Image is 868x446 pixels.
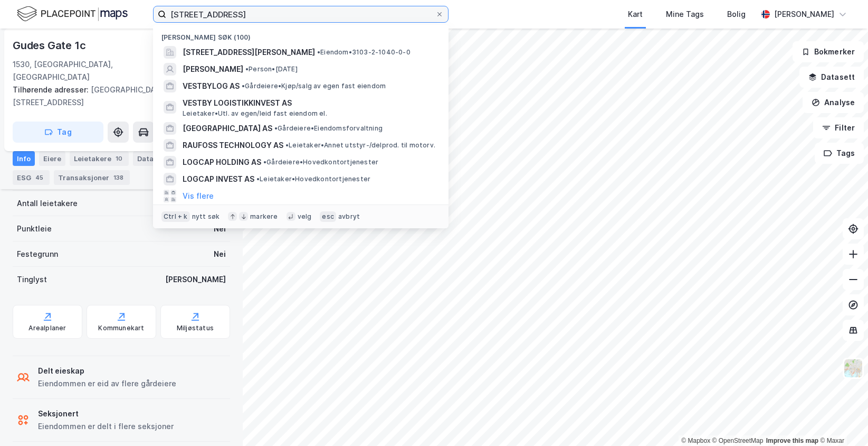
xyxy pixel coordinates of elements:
[298,212,312,221] div: velg
[183,80,240,92] span: VESTBYLOG AS
[192,212,220,221] div: nytt søk
[28,324,66,332] div: Arealplaner
[245,65,298,73] span: Person • [DATE]
[38,420,174,433] div: Eiendommen er delt i flere seksjoner
[17,248,58,261] div: Festegrunn
[38,407,174,420] div: Seksjonert
[666,8,704,21] div: Mine Tags
[183,63,243,76] span: [PERSON_NAME]
[166,6,435,22] input: Søk på adresse, matrikkel, gårdeiere, leietakere eller personer
[274,124,278,132] span: •
[263,158,266,166] span: •
[183,97,436,109] span: VESTBY LOGISTIKKINVEST AS
[113,153,125,164] div: 10
[317,48,320,56] span: •
[263,158,378,166] span: Gårdeiere • Hovedkontortjenester
[13,151,35,166] div: Info
[815,143,864,164] button: Tags
[177,324,214,332] div: Miljøstatus
[54,170,130,185] div: Transaksjoner
[320,211,336,222] div: esc
[766,437,818,444] a: Improve this map
[183,173,254,185] span: LOGCAP INVEST AS
[214,222,226,235] div: Nei
[13,83,222,109] div: [GEOGRAPHIC_DATA], [STREET_ADDRESS]
[285,141,435,150] span: Leietaker • Annet utstyr-/delprod. til motorv.
[183,139,283,152] span: RAUFOSS TECHNOLOGY AS
[70,151,129,166] div: Leietakere
[17,5,128,23] img: logo.f888ab2527a4732fd821a326f86c7f29.svg
[813,117,864,138] button: Filter
[183,190,214,202] button: Vis flere
[712,437,764,444] a: OpenStreetMap
[33,172,45,183] div: 45
[242,82,245,90] span: •
[161,211,190,222] div: Ctrl + k
[245,65,249,73] span: •
[793,41,864,62] button: Bokmerker
[13,122,103,143] button: Tag
[98,324,144,332] div: Kommunekart
[727,8,746,21] div: Bolig
[338,212,360,221] div: avbryt
[183,46,315,59] span: [STREET_ADDRESS][PERSON_NAME]
[111,172,126,183] div: 138
[256,175,370,183] span: Leietaker • Hovedkontortjenester
[183,122,272,135] span: [GEOGRAPHIC_DATA] AS
[242,82,386,90] span: Gårdeiere • Kjøp/salg av egen fast eiendom
[133,151,185,166] div: Datasett
[843,358,863,378] img: Z
[17,197,78,210] div: Antall leietakere
[183,156,261,169] span: LOGCAP HOLDING AS
[803,92,864,113] button: Analyse
[317,48,411,57] span: Eiendom • 3103-2-1040-0-0
[628,8,643,21] div: Kart
[13,58,157,83] div: 1530, [GEOGRAPHIC_DATA], [GEOGRAPHIC_DATA]
[250,212,278,221] div: markere
[13,170,50,185] div: ESG
[799,67,864,88] button: Datasett
[214,248,226,261] div: Nei
[17,273,47,286] div: Tinglyst
[681,437,710,444] a: Mapbox
[13,85,91,94] span: Tilhørende adresser:
[13,37,88,54] div: Gudes Gate 1c
[256,175,260,183] span: •
[17,222,52,235] div: Punktleie
[38,365,176,377] div: Delt eieskap
[815,395,868,446] iframe: Chat Widget
[165,273,226,286] div: [PERSON_NAME]
[274,124,383,133] span: Gårdeiere • Eiendomsforvaltning
[38,377,176,390] div: Eiendommen er eid av flere gårdeiere
[153,25,449,44] div: [PERSON_NAME] søk (100)
[774,8,834,21] div: [PERSON_NAME]
[285,141,289,149] span: •
[183,109,327,118] span: Leietaker • Utl. av egen/leid fast eiendom el.
[39,151,65,166] div: Eiere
